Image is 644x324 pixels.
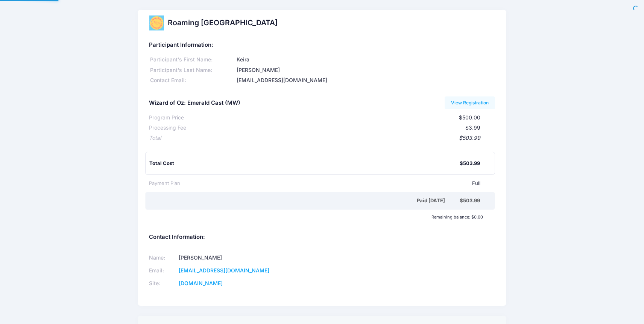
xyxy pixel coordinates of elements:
[179,280,223,286] a: [DOMAIN_NAME]
[149,124,186,132] div: Processing Fee
[149,277,176,290] td: Site:
[149,76,235,84] div: Contact Email:
[149,114,184,122] div: Program Price
[149,100,240,107] h5: Wizard of Oz: Emerald Cast (MW)
[235,76,495,84] div: [EMAIL_ADDRESS][DOMAIN_NAME]
[149,42,495,49] h5: Participant Information:
[150,197,460,205] div: Paid [DATE]
[186,124,481,132] div: $3.99
[149,264,176,277] td: Email:
[149,66,235,74] div: Participant's Last Name:
[145,215,487,219] div: Remaining balance: $0.00
[149,180,180,187] div: Payment Plan
[235,66,495,74] div: [PERSON_NAME]
[180,180,481,187] div: Full
[235,56,495,64] div: Keira
[168,18,278,27] h2: Roaming [GEOGRAPHIC_DATA]
[460,197,480,205] div: $503.99
[179,267,269,274] a: [EMAIL_ADDRESS][DOMAIN_NAME]
[176,252,312,264] td: [PERSON_NAME]
[149,134,161,142] div: Total
[161,134,481,142] div: $503.99
[149,234,495,241] h5: Contact Information:
[459,114,480,121] span: $500.00
[149,56,235,64] div: Participant's First Name:
[445,96,495,109] a: View Registration
[149,252,176,264] td: Name:
[460,160,480,167] div: $503.99
[149,160,460,167] div: Total Cost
